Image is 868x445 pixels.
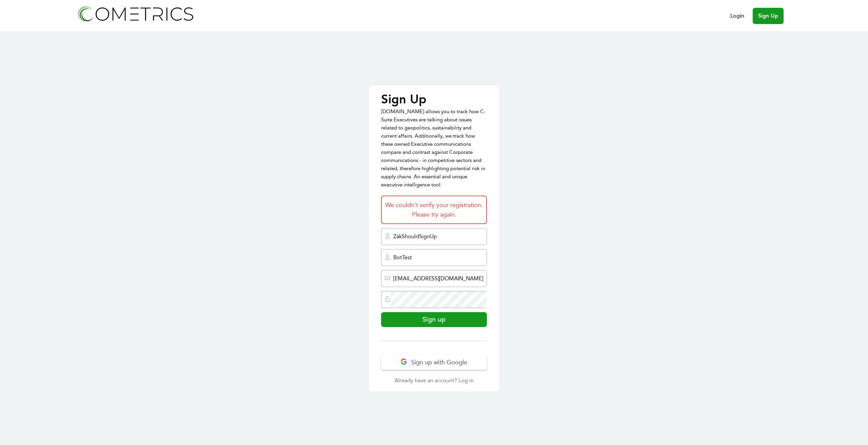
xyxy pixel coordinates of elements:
img: Cometrics logo [76,4,195,23]
a: Already have an account? Log in [381,377,487,385]
div: We couldn't verify your registration. Please try again. [381,196,487,224]
input: Email [391,270,487,287]
a: Login [730,12,744,20]
input: Last Name [391,249,487,266]
input: Sign up [381,312,487,327]
a: Sign Up [753,8,784,24]
p: [DOMAIN_NAME] allows you to track how C-Suite Executives are talking about issues related to geop... [381,107,487,189]
button: Sign up with Google [381,355,487,370]
p: Sign Up [381,93,487,106]
input: First Name [391,228,487,245]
